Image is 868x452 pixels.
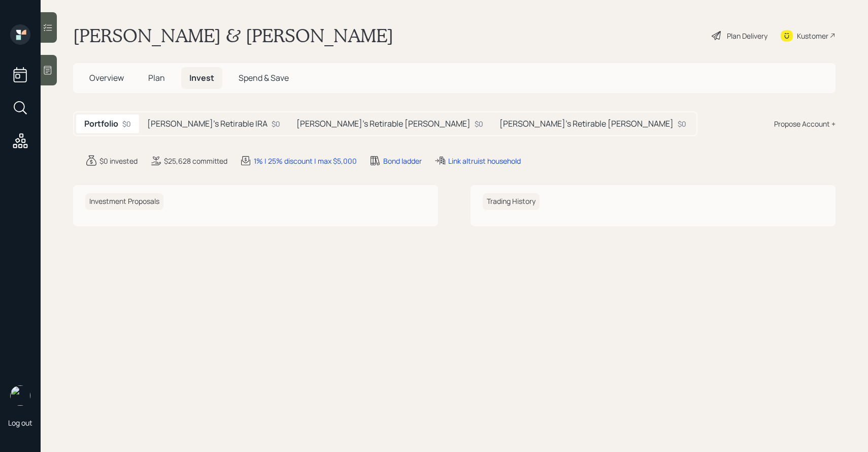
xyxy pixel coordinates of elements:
[774,118,836,129] div: Propose Account +
[73,24,393,47] h1: [PERSON_NAME] & [PERSON_NAME]
[296,119,471,129] h5: [PERSON_NAME]'s Retirable [PERSON_NAME]
[164,156,227,166] div: $25,628 committed
[99,156,138,166] div: $0 invested
[8,418,32,428] div: Log out
[122,118,131,129] div: $0
[85,193,163,210] h6: Investment Proposals
[448,156,521,166] div: Link altruist household
[678,118,686,129] div: $0
[148,72,165,83] span: Plan
[383,156,422,166] div: Bond ladder
[254,156,357,166] div: 1% | 25% discount | max $5,000
[475,118,483,129] div: $0
[272,118,280,129] div: $0
[483,193,540,210] h6: Trading History
[499,119,674,129] h5: [PERSON_NAME]'s Retirable [PERSON_NAME]
[10,385,30,406] img: sami-boghos-headshot.png
[239,72,289,83] span: Spend & Save
[89,72,124,83] span: Overview
[84,119,118,129] h5: Portfolio
[189,72,214,83] span: Invest
[797,31,828,41] div: Kustomer
[147,119,268,129] h5: [PERSON_NAME]'s Retirable IRA
[727,31,767,41] div: Plan Delivery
